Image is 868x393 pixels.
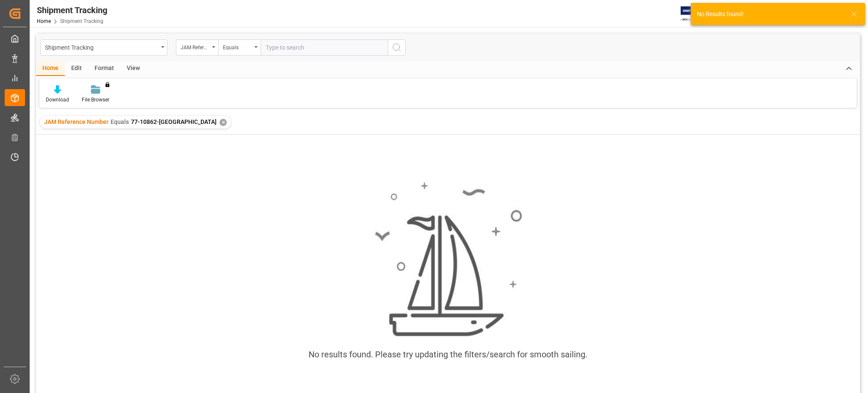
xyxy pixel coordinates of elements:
button: search button [388,39,406,56]
div: Format [88,62,120,76]
div: Shipment Tracking [45,42,158,52]
span: 77-10862-[GEOGRAPHIC_DATA] [131,118,217,125]
button: open menu [40,39,167,56]
div: Edit [65,62,88,76]
span: Equals [111,118,129,125]
div: Download [46,96,69,104]
div: Shipment Tracking [37,4,107,17]
span: JAM Reference Number [44,118,108,125]
div: No Results found! [697,10,843,19]
div: Equals [223,42,252,51]
div: View [120,62,146,76]
img: Exertis%20JAM%20-%20Email%20Logo.jpg_1722504956.jpg [681,6,710,21]
div: JAM Reference Number [181,42,209,51]
input: Type to search [261,39,388,56]
button: open menu [176,39,218,56]
div: ✕ [220,119,227,126]
div: No results found. Please try updating the filters/search for smooth sailing. [309,348,587,361]
button: open menu [218,39,261,56]
img: smooth_sailing.jpeg [374,181,522,338]
a: Home [37,18,51,24]
div: Home [36,62,65,76]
